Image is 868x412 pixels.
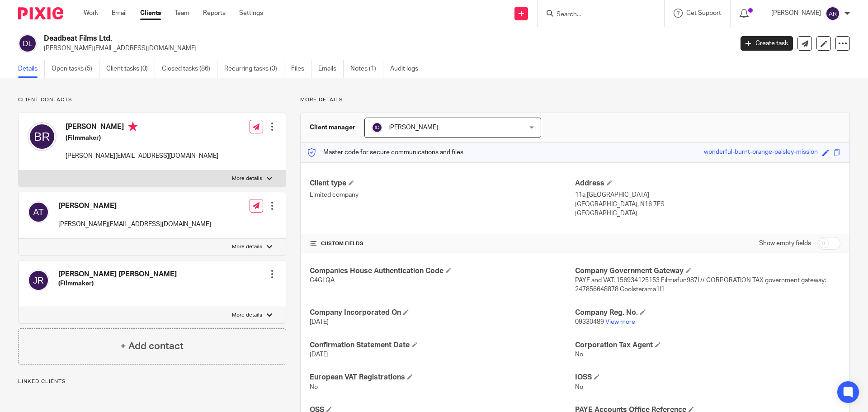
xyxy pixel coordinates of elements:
h4: European VAT Registrations [310,373,575,382]
h4: Confirmation Statement Date [310,341,575,350]
a: Files [291,60,311,78]
h4: Client type [310,179,575,188]
img: svg%3E [28,270,49,291]
a: Audit logs [390,60,425,78]
h4: [PERSON_NAME] [58,201,211,211]
input: Search [556,11,637,19]
img: svg%3E [28,201,49,223]
span: [DATE] [310,351,329,358]
h4: Company Government Gateway [575,266,840,276]
p: Linked clients [18,378,286,385]
span: No [575,384,583,390]
a: Notes (1) [350,60,383,78]
p: More details [300,96,850,104]
span: PAYE and VAT: 156934125153 Filmisfun987! // CORPORATION TAX government gateway: 247856648878 Cool... [575,277,826,293]
h4: Address [575,179,840,188]
p: [GEOGRAPHIC_DATA], N16 7ES [575,200,840,209]
h4: Company Reg. No. [575,308,840,317]
a: Emails [318,60,344,78]
h4: [PERSON_NAME] [66,122,218,133]
i: Primary [128,122,137,131]
h4: [PERSON_NAME] [PERSON_NAME] [58,270,177,279]
a: Closed tasks (86) [162,60,217,78]
label: Show empty fields [759,239,811,248]
a: Clients [140,9,161,18]
h2: Deadbeat Films Ltd. [44,34,590,43]
p: 11a [GEOGRAPHIC_DATA] [575,190,840,199]
span: C4GLQA [310,277,335,284]
h4: IOSS [575,373,840,382]
p: More details [232,312,262,319]
span: 09330489 [575,319,604,325]
p: More details [232,243,262,251]
p: [PERSON_NAME][EMAIL_ADDRESS][DOMAIN_NAME] [66,152,218,161]
a: Reports [203,9,226,18]
h5: (Filmmaker) [66,133,218,142]
span: No [575,351,583,358]
p: Master code for secure communications and files [307,148,463,157]
p: [PERSON_NAME][EMAIL_ADDRESS][DOMAIN_NAME] [44,44,727,53]
h4: CUSTOM FIELDS [310,240,575,247]
span: [PERSON_NAME] [388,124,438,131]
img: Pixie [18,7,63,19]
img: svg%3E [18,34,37,53]
p: Limited company [310,190,575,199]
h4: Company Incorporated On [310,308,575,317]
p: Client contacts [18,96,286,104]
a: Create task [741,36,793,51]
span: Get Support [686,10,721,16]
div: wonderful-burnt-orange-paisley-mission [704,147,818,158]
p: [GEOGRAPHIC_DATA] [575,209,840,218]
a: Work [84,9,98,18]
img: svg%3E [826,6,840,21]
span: No [310,384,318,390]
h5: (Filmmaker) [58,279,177,288]
a: Settings [239,9,263,18]
a: View more [605,319,635,325]
a: Details [18,60,45,78]
span: [DATE] [310,319,329,325]
a: Team [175,9,189,18]
p: [PERSON_NAME] [771,9,821,18]
h4: + Add contact [120,339,184,353]
img: svg%3E [372,122,382,133]
img: svg%3E [28,122,57,151]
a: Open tasks (5) [52,60,99,78]
a: Email [112,9,127,18]
a: Recurring tasks (3) [224,60,284,78]
p: More details [232,175,262,182]
h3: Client manager [310,123,355,132]
a: Client tasks (0) [106,60,155,78]
p: [PERSON_NAME][EMAIL_ADDRESS][DOMAIN_NAME] [58,220,211,229]
h4: Corporation Tax Agent [575,341,840,350]
h4: Companies House Authentication Code [310,266,575,276]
